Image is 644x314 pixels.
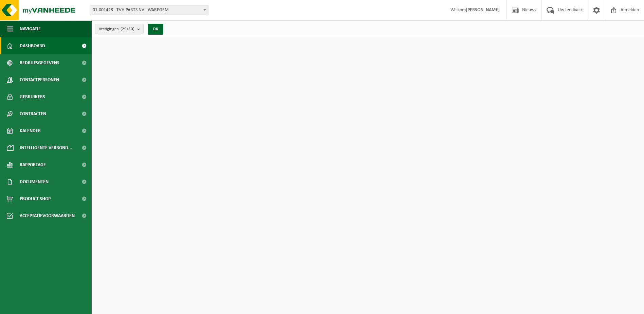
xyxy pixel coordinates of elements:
span: 01-001428 - TVH PARTS NV - WAREGEM [90,5,208,15]
span: Gebruikers [20,88,45,105]
span: Kalender [20,122,41,139]
span: Contactpersonen [20,71,59,88]
span: Rapportage [20,156,46,173]
button: Vestigingen(29/30) [95,24,144,34]
span: Intelligente verbond... [20,139,72,156]
span: Contracten [20,105,46,122]
span: Bedrijfsgegevens [20,54,59,71]
span: Dashboard [20,37,45,54]
span: Navigatie [20,20,41,37]
span: Documenten [20,173,49,190]
span: Acceptatievoorwaarden [20,207,75,224]
span: 01-001428 - TVH PARTS NV - WAREGEM [90,5,208,15]
strong: [PERSON_NAME] [466,7,500,13]
span: Vestigingen [99,24,134,34]
button: OK [148,24,163,35]
count: (29/30) [121,27,134,31]
span: Product Shop [20,190,51,207]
